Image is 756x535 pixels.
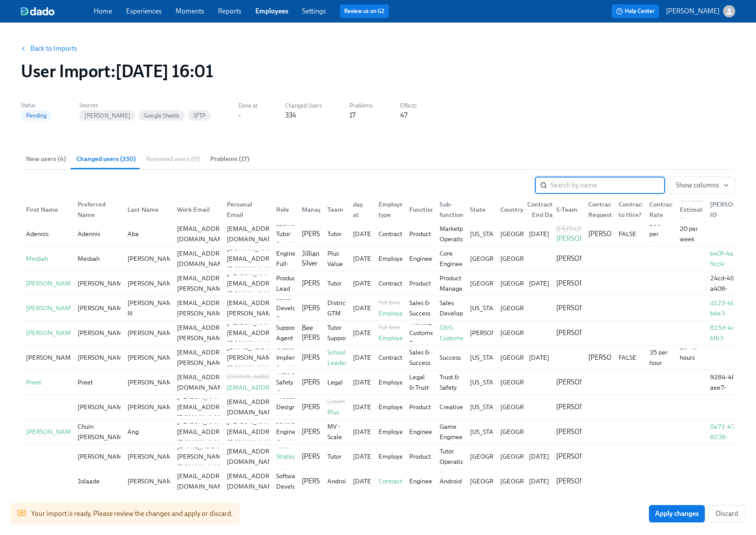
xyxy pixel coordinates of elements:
[220,201,270,218] div: Personal Email
[78,476,117,486] div: Jolaade
[227,446,281,467] div: [EMAIL_ADDRESS][DOMAIN_NAME]
[470,253,534,264] div: [GEOGRAPHIC_DATA]
[177,223,231,244] div: [EMAIL_ADDRESS][DOMAIN_NAME]
[466,204,493,215] div: State
[177,471,231,492] div: [EMAIL_ADDRESS][DOMAIN_NAME]
[327,229,342,239] div: Tutor
[556,328,610,338] p: [PERSON_NAME]
[500,451,564,462] div: [GEOGRAPHIC_DATA]
[302,452,355,461] p: [PERSON_NAME]
[302,7,326,15] a: Settings
[524,199,562,220] div: Contractor End Date
[527,278,549,289] div: [DATE]
[285,111,296,120] div: 334
[581,201,612,218] div: Contract Requestor
[649,218,669,249] div: $30 per hour
[353,476,373,486] div: [DATE]
[703,201,733,218] div: [PERSON_NAME] ID
[353,352,373,363] div: [DATE]
[619,229,639,239] div: FALSE
[527,451,549,462] div: [DATE]
[127,278,178,289] div: [PERSON_NAME]
[585,199,622,220] div: Contract Requestor
[127,476,178,486] div: [PERSON_NAME]
[79,101,211,110] label: Sources
[470,427,502,437] div: [US_STATE]
[349,189,371,230] div: First day at work
[26,352,77,363] div: [PERSON_NAME]
[655,509,699,518] span: Apply changes
[409,402,431,412] div: Product
[646,199,684,220] div: Contractor Rate
[177,287,231,329] div: [PERSON_NAME][EMAIL_ADDRESS][PERSON_NAME][DOMAIN_NAME]
[327,407,349,469] div: Plus Value, Teacher Growth, Parent Growth
[177,312,231,354] div: [PERSON_NAME][EMAIL_ADDRESS][PERSON_NAME][DOMAIN_NAME]
[127,402,178,412] div: [PERSON_NAME]
[500,253,564,264] div: [GEOGRAPHIC_DATA]
[353,377,373,387] div: [DATE]
[556,402,610,412] p: [PERSON_NAME]
[527,229,549,239] div: [DATE]
[302,353,355,362] p: [PERSON_NAME]
[680,223,700,244] div: 20 per week
[440,273,477,294] div: Product Management
[470,451,534,462] div: [GEOGRAPHIC_DATA]
[276,273,298,294] div: Product Lead
[409,278,431,289] div: Product
[353,229,373,239] div: [DATE]
[710,361,753,403] div: 1743e017-9284-48f7-aee7-befade140104
[26,229,67,239] div: Adennis
[302,323,355,342] p: Bee [PERSON_NAME]
[673,201,703,218] div: Contractor Estimated Hours
[378,278,408,289] div: Contractor
[227,317,281,348] div: [PERSON_NAME][EMAIL_ADDRESS][DOMAIN_NAME]
[126,7,162,15] a: Experiences
[177,441,231,472] div: [EMAIL_ADDRESS][PERSON_NAME][DOMAIN_NAME]
[273,204,295,215] div: Role
[320,201,346,218] div: Team
[409,298,430,318] div: Sales & Success
[409,476,443,486] div: Engineering
[500,377,564,387] div: [GEOGRAPHIC_DATA]
[78,253,117,264] div: Mesbah
[227,287,281,329] div: [PERSON_NAME][EMAIL_ADDRESS][PERSON_NAME][DOMAIN_NAME]
[255,7,288,15] a: Employees
[440,402,463,412] div: Creative
[556,303,610,313] p: [PERSON_NAME]
[378,451,407,462] div: Employee
[210,154,249,164] span: Problems (17)
[353,253,373,264] div: [DATE]
[497,204,527,215] div: Country
[500,402,564,412] div: [GEOGRAPHIC_DATA]
[400,111,407,120] div: 47
[276,238,303,279] div: Software Engineer, Full-Stack
[710,312,756,354] div: 47c0c2c5-815d-4d1c-bfb3-7a570867901a
[440,446,470,467] div: Tutor Operations
[26,154,66,164] span: New users (4)
[302,279,355,288] p: [PERSON_NAME]
[527,352,549,363] div: [DATE]
[556,452,610,461] p: [PERSON_NAME]
[327,278,342,289] div: Tutor
[440,298,478,318] div: Sales Development
[327,377,343,387] div: Legal
[716,509,738,518] span: Discard
[619,352,639,363] div: FALSE
[127,352,178,363] div: [PERSON_NAME]
[79,112,135,119] span: [PERSON_NAME]
[26,427,77,437] div: [PERSON_NAME]
[710,238,753,279] div: 7549e2d0-b40f-4adc-9cc4-dbec0da6e253
[276,342,321,373] div: ClassDojo Implementation Specialist
[238,101,257,111] label: Done at
[409,372,429,393] div: Legal & Trust
[30,44,77,53] a: Back to Imports
[349,111,355,120] div: 17
[302,303,355,313] p: [PERSON_NAME]
[378,308,407,318] div: Employee
[406,204,438,215] div: Function
[710,411,755,453] div: 89408510-0a71-476b-8236-d2b1a063d204
[177,263,231,304] div: [PERSON_NAME][EMAIL_ADDRESS][PERSON_NAME][DOMAIN_NAME]
[21,61,213,82] h1: User Import : [DATE] 16:01
[649,505,705,522] button: Apply changes
[409,229,431,239] div: Product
